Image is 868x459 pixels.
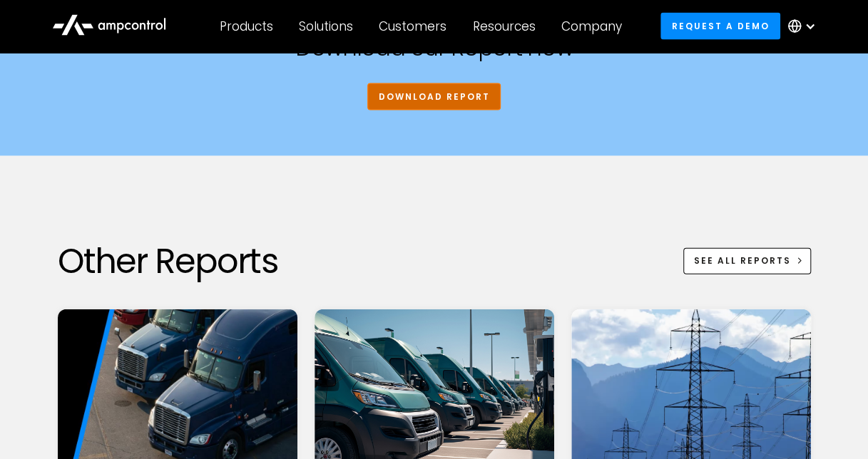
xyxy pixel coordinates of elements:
[367,83,501,110] a: DOWNLOAD REPORT
[58,242,278,281] h2: Other Reports
[561,19,622,34] div: Company
[472,19,535,34] div: Resources
[220,19,273,34] div: Products
[683,248,811,274] a: See All Reports
[299,19,353,34] div: Solutions
[694,254,791,267] div: See All Reports
[379,19,446,34] div: Customers
[295,35,573,61] h2: Download our Report now
[660,13,780,39] a: Request a demo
